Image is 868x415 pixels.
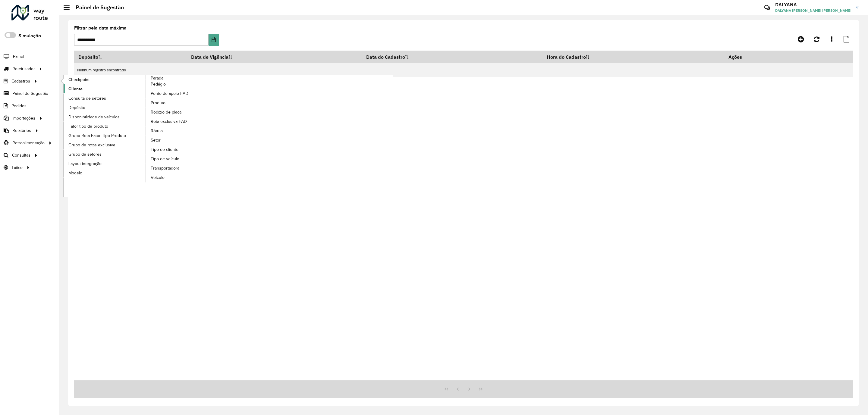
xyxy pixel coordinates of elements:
[362,51,543,63] th: Data do Cadastro
[724,51,760,63] th: Ações
[64,150,146,159] a: Grupo de setores
[68,123,108,129] span: Fator tipo de produto
[775,2,851,8] h3: DALYANA
[146,136,228,145] a: Setor
[12,152,30,158] span: Consultas
[64,103,146,112] a: Depósito
[151,174,165,181] span: Veículo
[68,133,126,139] span: Grupo Rota Fator Tipo Produto
[74,63,853,77] td: Nenhum registro encontrado
[64,140,146,149] a: Grupo de rotas exclusiva
[151,81,166,87] span: Pedágio
[151,128,163,134] span: Rótulo
[187,51,362,63] th: Data de Vigência
[64,75,228,183] a: Parada
[70,4,124,11] h2: Painel de Sugestão
[11,164,23,171] span: Tático
[151,156,179,162] span: Tipo de veículo
[209,34,219,46] button: Choose Date
[775,8,851,13] span: DALYANA [PERSON_NAME] [PERSON_NAME]
[74,51,187,63] th: Depósito
[151,137,161,143] span: Setor
[543,51,724,63] th: Hora do Cadastro
[761,1,774,14] a: Contato Rápido
[146,108,228,117] a: Rodízio de placa
[68,142,115,148] span: Grupo de rotas exclusiva
[146,164,228,173] a: Transportadora
[12,90,48,97] span: Painel de Sugestão
[64,122,146,131] a: Fator tipo de produto
[146,80,228,89] a: Pedágio
[146,126,228,136] a: Rótulo
[68,161,102,167] span: Layout integração
[11,78,30,84] span: Cadastros
[64,112,146,121] a: Disponibilidade de veículos
[151,118,187,125] span: Rota exclusiva FAD
[68,105,85,111] span: Depósito
[12,140,45,146] span: Retroalimentação
[146,117,228,126] a: Rota exclusiva FAD
[146,98,228,108] a: Produto
[151,109,181,115] span: Rodízio de placa
[11,103,27,109] span: Pedidos
[13,53,24,60] span: Painel
[12,66,35,72] span: Roteirizador
[68,86,83,92] span: Cliente
[151,75,163,81] span: Parada
[68,151,102,158] span: Grupo de setores
[68,95,106,101] span: Consulta de setores
[64,168,146,177] a: Modelo
[146,89,228,98] a: Ponto de apoio FAD
[151,90,188,97] span: Ponto de apoio FAD
[64,131,146,140] a: Grupo Rota Fator Tipo Produto
[151,165,179,171] span: Transportadora
[68,114,120,120] span: Disponibilidade de veículos
[151,146,178,153] span: Tipo de cliente
[64,159,146,168] a: Layout integração
[64,84,146,93] a: Cliente
[74,24,127,32] label: Filtrar pela data máxima
[151,100,165,106] span: Produto
[18,32,41,39] label: Simulação
[68,76,90,83] span: Checkpoint
[64,75,146,84] a: Checkpoint
[64,94,146,103] a: Consulta de setores
[146,145,228,154] a: Tipo de cliente
[146,154,228,164] a: Tipo de veículo
[68,170,82,176] span: Modelo
[146,173,228,182] a: Veículo
[12,127,31,134] span: Relatórios
[12,115,35,121] span: Importações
